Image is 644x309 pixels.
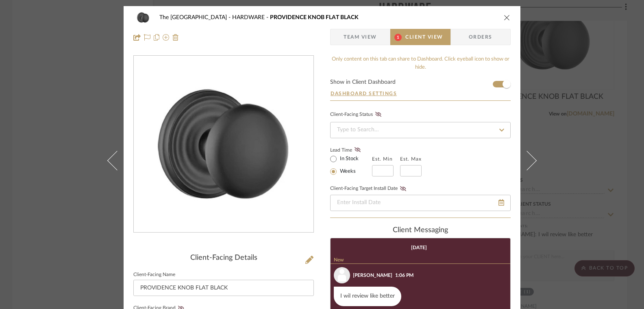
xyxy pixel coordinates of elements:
label: Weeks [338,168,356,175]
span: Team View [344,29,377,45]
button: close [503,14,511,21]
img: f5722411-902a-4aa6-bdad-1a375c5d91c3_48x40.jpg [133,9,153,26]
button: Lead Time [352,146,363,154]
span: 1 [394,34,402,41]
div: [PERSON_NAME] [353,272,392,279]
button: Dashboard Settings [330,90,397,97]
div: [DATE] [411,245,427,250]
label: Client-Facing Name [133,273,175,277]
label: Est. Min [372,156,393,162]
label: Lead Time [330,146,372,154]
img: Remove from project [172,34,179,41]
img: f5722411-902a-4aa6-bdad-1a375c5d91c3_436x436.jpg [135,56,312,233]
span: PROVIDENCE KNOB FLAT BLACK [270,15,359,20]
div: client Messaging [330,226,511,235]
img: user_avatar.png [334,267,350,283]
div: I wil review like better [334,287,401,306]
button: Client-Facing Target Install Date [398,186,409,191]
div: 0 [134,56,313,233]
div: New [331,257,510,264]
label: Est. Max [400,156,422,162]
input: Enter Install Date [330,195,511,211]
label: Client-Facing Target Install Date [330,186,409,191]
div: Client-Facing Details [133,254,314,263]
input: Enter Client-Facing Item Name [133,280,314,296]
span: Client View [405,29,443,45]
span: Orders [460,29,501,45]
label: In Stock [338,155,359,163]
div: 1:06 PM [395,272,413,279]
span: The [GEOGRAPHIC_DATA] [159,15,232,20]
div: Client-Facing Status [330,111,384,119]
span: HARDWARE [232,15,270,20]
input: Type to Search… [330,122,511,138]
div: Only content on this tab can share to Dashboard. Click eyeball icon to show or hide. [330,55,511,71]
mat-radio-group: Select item type [330,154,372,176]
